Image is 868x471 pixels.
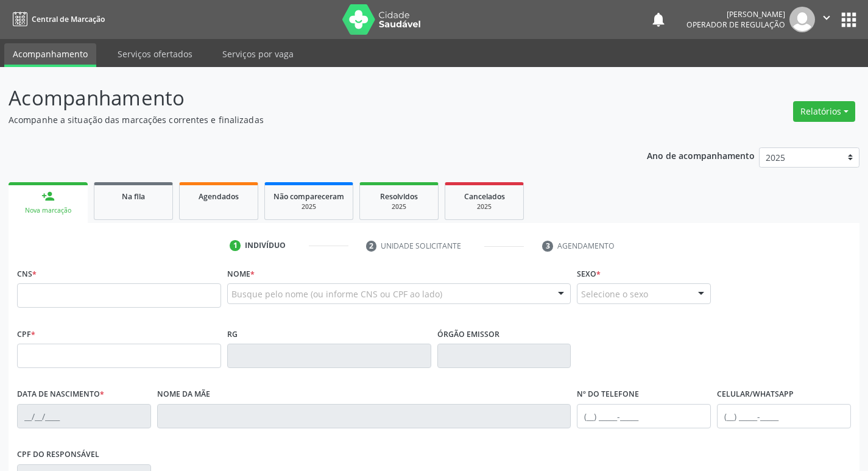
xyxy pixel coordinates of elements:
span: Não compareceram [273,191,344,202]
div: 2025 [454,202,515,211]
span: Busque pelo nome (ou informe CNS ou CPF ao lado) [231,288,442,300]
span: Cancelados [464,191,505,202]
span: Operador de regulação [686,19,785,30]
label: Órgão emissor [437,325,499,344]
label: RG [227,325,238,344]
div: 2025 [369,202,429,211]
label: Celular/WhatsApp [717,385,794,404]
label: CNS [17,264,37,283]
div: [PERSON_NAME] [686,9,785,19]
label: Nº do Telefone [577,385,639,404]
span: Na fila [122,191,145,202]
p: Acompanhamento [9,83,604,113]
span: Agendados [199,191,239,202]
label: Sexo [577,264,601,283]
img: img [789,7,815,32]
label: Nome da mãe [157,385,210,404]
p: Acompanhe a situação das marcações correntes e finalizadas [9,113,604,126]
span: Central de Marcação [32,14,105,24]
a: Central de Marcação [9,9,105,29]
a: Acompanhamento [4,43,96,67]
div: 1 [230,240,241,251]
a: Serviços por vaga [214,43,302,65]
span: Resolvidos [380,191,418,202]
i:  [820,11,833,24]
label: CPF do responsável [17,445,99,464]
p: Ano de acompanhamento [647,147,755,163]
button: apps [838,9,859,30]
input: (__) _____-_____ [717,404,851,428]
input: __/__/____ [17,404,151,428]
input: (__) _____-_____ [577,404,711,428]
a: Serviços ofertados [109,43,201,65]
button: Relatórios [793,101,855,122]
div: 2025 [273,202,344,211]
div: person_add [41,189,55,203]
span: Selecione o sexo [581,288,648,300]
div: Nova marcação [17,206,79,215]
label: Data de nascimento [17,385,104,404]
button:  [815,7,838,32]
label: Nome [227,264,255,283]
button: notifications [650,11,667,28]
label: CPF [17,325,35,344]
div: Indivíduo [245,240,286,251]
